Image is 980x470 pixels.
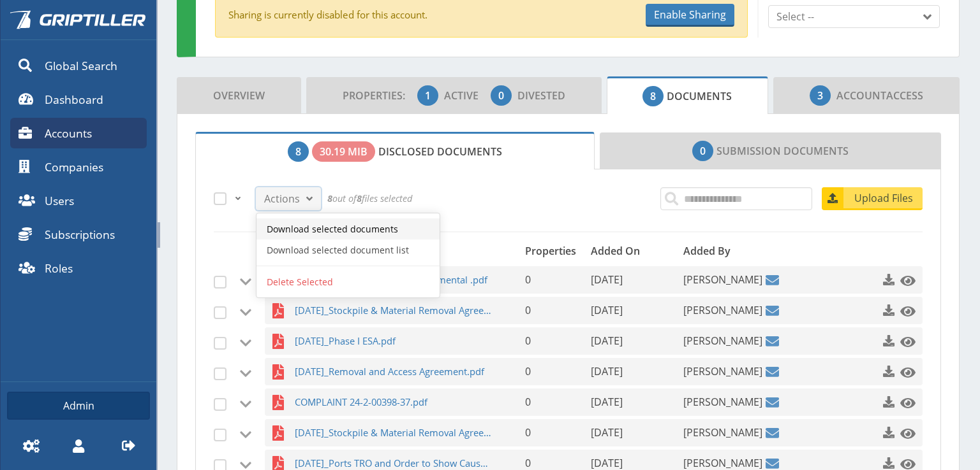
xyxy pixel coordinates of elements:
span: [DATE] [591,456,623,470]
span: Select -- [776,9,814,24]
span: Divested [517,89,565,103]
div: out of files selected [324,192,412,210]
a: Click to preview this file [896,269,913,292]
span: 0 [525,364,531,378]
a: Roles [10,253,147,283]
span: [PERSON_NAME] [683,327,762,355]
span: [DATE]_Stockpile & Material Removal Agreement.pdf [295,297,493,324]
span: 0 [525,456,531,470]
span: Active [444,89,488,103]
a: Disclosed Documents [195,132,595,170]
span: Access [810,83,923,108]
span: Companies [45,159,103,175]
strong: 8 [327,192,332,204]
span: [DATE]_Removal and Access Agreement.pdf [295,358,493,385]
div: Added By [679,242,811,260]
span: [PERSON_NAME] [683,297,762,324]
span: Users [45,192,74,209]
span: 30.19 MiB [320,144,367,159]
a: Click to preview this file [896,391,913,414]
div: Properties [521,242,587,260]
a: Click to preview this file [896,422,913,445]
strong: 8 [357,192,362,204]
a: Click to preview this file [896,330,913,353]
a: Download selected document list [256,239,440,260]
span: Upload Files [845,190,923,206]
span: 0 [498,88,504,103]
span: [PERSON_NAME] [683,266,762,294]
span: 1 [425,88,431,103]
span: [DATE]_Phase I ESA.pdf [295,327,493,355]
a: Admin [7,392,150,420]
span: Properties: [343,89,415,103]
div: Added On [587,242,679,260]
span: [DATE] [591,425,623,439]
span: Accounts [45,125,92,141]
span: Delete Selected [267,276,333,288]
span: Overview [213,83,265,108]
button: Select -- [768,5,940,28]
a: Global Search [10,50,147,81]
span: Dashboard [45,91,103,108]
a: Download selected documents [256,218,440,239]
span: Roles [45,260,73,276]
span: [DATE] [591,334,623,348]
a: Companies [10,152,147,182]
button: Actions [256,187,321,210]
a: Click to preview this file [896,299,913,322]
a: Users [10,185,147,216]
span: [PERSON_NAME] [683,388,762,416]
span: Global Search [45,57,117,74]
span: Documents [642,83,732,109]
span: 3 [817,88,823,103]
a: Upload Files [822,187,923,210]
a: Accounts [10,118,147,148]
span: 0 [525,334,531,348]
span: [DATE] [591,395,623,409]
span: [DATE]_Stockpile & Material Removal Agreement.pdf [295,419,493,446]
span: Subscriptions [45,226,115,243]
span: Account [836,89,886,103]
p: Sharing is currently disabled for this account. [228,8,427,22]
span: 0 [525,425,531,439]
span: [PERSON_NAME] [683,358,762,385]
span: 0 [525,273,531,287]
span: Actions [264,191,300,206]
span: [DATE] [591,364,623,378]
span: 0 [525,303,531,317]
span: 0 [700,143,706,159]
span: [DATE] [591,303,623,317]
span: 0 [525,395,531,409]
a: Dashboard [10,84,147,115]
a: Click to preview this file [896,360,913,383]
a: Subscriptions [10,219,147,250]
span: 8 [650,89,656,104]
button: Enable Sharing [646,4,734,27]
span: COMPLAINT 24-2-00398-37.pdf [295,388,493,416]
span: [DATE] [591,273,623,287]
a: Submission Documents [600,132,941,169]
span: [PERSON_NAME] [683,419,762,446]
span: 8 [295,144,301,159]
